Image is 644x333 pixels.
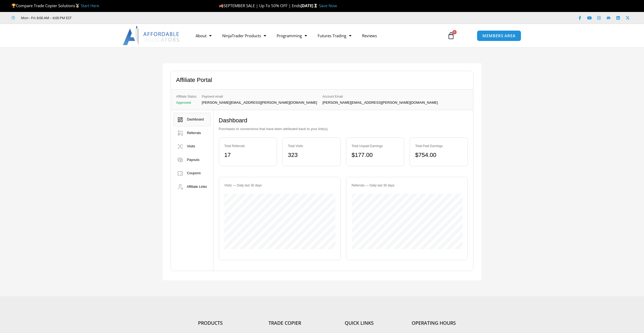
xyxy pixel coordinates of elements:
span: Compare Trade Copier Solutions [11,3,99,8]
img: 🥇 [75,4,79,8]
img: ⌛ [314,4,318,8]
a: Programming [271,30,312,42]
img: 🏆 [12,4,16,8]
a: Visits [174,140,211,153]
div: Visits — Daily last 30 days [224,182,335,188]
div: 17 [224,150,271,161]
bdi: 177.00 [352,152,373,158]
a: About [190,30,217,42]
p: Purchases or conversions that have been attributed back to your link(s). [219,126,468,132]
span: $ [352,152,355,158]
a: Futures Trading [312,30,357,42]
a: Start Here [81,3,99,8]
span: 0 [452,30,457,34]
span: Coupons [187,171,201,175]
nav: Menu [190,30,441,42]
h2: Affiliate Portal [176,76,212,84]
span: Payment email [202,94,317,99]
span: Payouts [187,158,199,162]
span: $ [415,152,418,158]
span: Mon - Fri: 8:00 AM – 6:00 PM EST [20,15,71,21]
a: MEMBERS AREA [477,30,521,41]
span: Referrals [187,131,201,135]
strong: [DATE] [301,3,319,8]
span: Visits [187,144,195,148]
h4: Quick Links [322,320,397,326]
p: [PERSON_NAME][EMAIL_ADDRESS][PERSON_NAME][DOMAIN_NAME] [322,101,438,105]
span: Dashboard [187,117,204,121]
a: Referrals [174,126,211,140]
p: [PERSON_NAME][EMAIL_ADDRESS][PERSON_NAME][DOMAIN_NAME] [202,101,317,105]
bdi: 754.00 [415,152,436,158]
div: Total Referrals [224,143,271,149]
h4: Operating Hours [397,320,471,326]
a: Coupons [174,166,211,180]
a: Save Now [319,3,337,8]
h2: Dashboard [219,117,468,124]
span: SEPTEMBER SALE | Up To 50% OFF | Ends [219,3,301,8]
div: Total Unpaid Earnings [352,143,399,149]
a: Dashboard [174,113,211,126]
a: 0 [439,28,463,43]
div: 323 [288,150,335,161]
p: Approved [176,101,197,105]
img: 🍂 [219,4,223,8]
h4: Trade Copier [248,320,322,326]
div: Referrals — Daily last 30 days [352,182,462,188]
span: MEMBERS AREA [482,34,516,38]
a: NinjaTrader Products [217,30,271,42]
a: Reviews [357,30,382,42]
h4: Products [173,320,248,326]
span: Account Email [322,94,438,99]
a: Affiliate Links [174,180,211,194]
a: Payouts [174,153,211,167]
img: LogoAI | Affordable Indicators – NinjaTrader [123,26,180,45]
div: Total Visits [288,143,335,149]
span: Affiliate Status [176,94,197,99]
iframe: Customer reviews powered by Trustpilot [79,15,159,20]
span: Affiliate Links [187,185,207,189]
div: Total Paid Earnings [415,143,462,149]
